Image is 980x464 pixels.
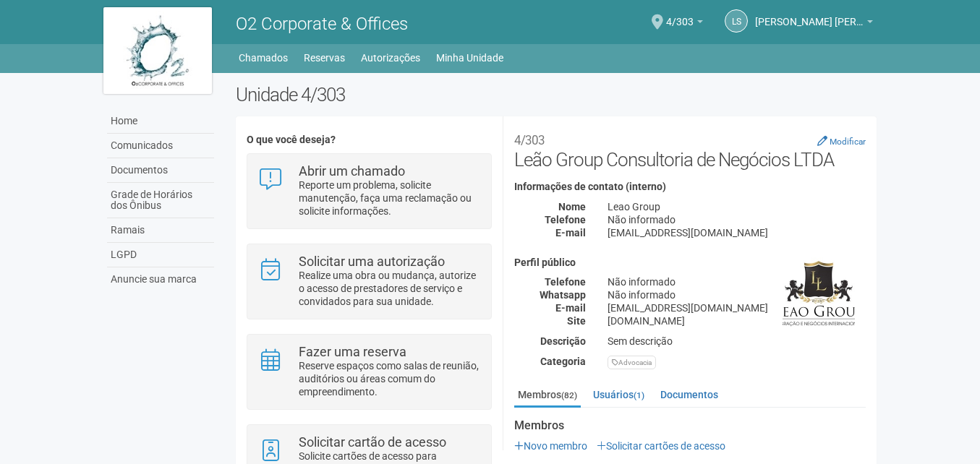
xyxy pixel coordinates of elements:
[299,269,480,308] p: Realize uma obra ou mudança, autorize o acesso de prestadores de serviço e convidados para sua un...
[247,134,492,145] h4: O que você deseja?
[597,335,877,348] div: Sem descrição
[304,48,345,68] a: Reservas
[299,163,405,179] strong: Abrir um chamado
[597,213,877,226] div: Não informado
[755,18,873,30] a: [PERSON_NAME] [PERSON_NAME]
[545,214,586,225] strong: Telefone
[567,315,586,327] strong: Site
[107,267,214,291] a: Anuncie sua marca
[239,48,288,68] a: Chamados
[514,440,587,452] a: Novo membro
[236,14,408,34] span: O2 Corporate & Offices
[597,301,877,314] div: [EMAIL_ADDRESS][DOMAIN_NAME]
[558,201,586,212] strong: Nome
[589,384,648,405] a: Usuários(1)
[545,276,586,288] strong: Telefone
[258,255,480,308] a: Solicitar uma autorização Realize uma obra ou mudança, autorize o acesso de prestadores de serviç...
[107,218,214,243] a: Ramais
[299,254,445,269] strong: Solicitar uma autorização
[561,390,577,400] small: (82)
[514,419,866,432] strong: Membros
[783,257,855,330] img: business.png
[555,227,586,239] strong: E-mail
[597,314,877,327] div: [DOMAIN_NAME]
[817,135,866,147] a: Modificar
[236,84,877,106] h2: Unidade 4/303
[299,359,480,398] p: Reserve espaços como salas de reunião, auditórios ou áreas comum do empreendimento.
[540,356,586,367] strong: Categoria
[634,390,644,400] small: (1)
[107,158,214,183] a: Documentos
[657,384,722,405] a: Documentos
[258,345,480,398] a: Fazer uma reserva Reserve espaços como salas de reunião, auditórios ou áreas comum do empreendime...
[608,356,656,369] div: Advocacia
[555,302,586,314] strong: E-mail
[514,257,866,268] h4: Perfil público
[830,137,866,147] small: Modificar
[299,344,406,359] strong: Fazer uma reserva
[597,440,725,452] a: Solicitar cartões de acesso
[258,165,480,218] a: Abrir um chamado Reporte um problema, solicite manutenção, faça uma reclamação ou solicite inform...
[597,288,877,301] div: Não informado
[299,434,446,450] strong: Solicitar cartão de acesso
[299,179,480,218] p: Reporte um problema, solicite manutenção, faça uma reclamação ou solicite informações.
[107,134,214,158] a: Comunicados
[107,183,214,218] a: Grade de Horários dos Ônibus
[361,48,420,68] a: Autorizações
[436,48,503,68] a: Minha Unidade
[597,200,877,213] div: Leao Group
[514,127,866,171] h2: Leão Group Consultoria de Negócios LTDA
[514,181,866,192] h4: Informações de contato (interno)
[597,275,877,288] div: Não informado
[725,9,748,33] a: LS
[666,2,694,27] span: 4/303
[107,243,214,267] a: LGPD
[107,109,214,134] a: Home
[540,335,586,347] strong: Descrição
[666,18,703,30] a: 4/303
[597,226,877,239] div: [EMAIL_ADDRESS][DOMAIN_NAME]
[514,133,545,147] small: 4/303
[514,384,581,408] a: Membros(82)
[540,289,586,301] strong: Whatsapp
[755,2,864,27] span: Leonardo Silva Leao
[103,7,212,94] img: logo.jpg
